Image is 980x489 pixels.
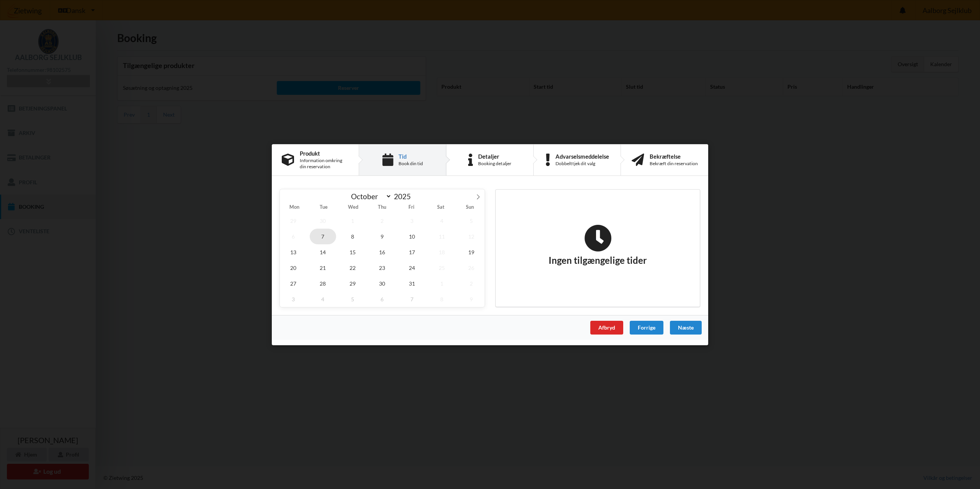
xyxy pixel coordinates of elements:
[280,228,307,244] span: October 6, 2025
[458,228,485,244] span: October 12, 2025
[399,291,425,307] span: November 7, 2025
[310,228,336,244] span: October 7, 2025
[369,228,396,244] span: October 9, 2025
[392,192,417,201] input: Year
[399,275,425,291] span: October 31, 2025
[369,260,396,275] span: October 23, 2025
[428,291,455,307] span: November 8, 2025
[399,260,425,275] span: October 24, 2025
[399,228,425,244] span: October 10, 2025
[300,150,349,156] div: Produkt
[456,205,485,210] span: Sun
[458,244,485,260] span: October 19, 2025
[310,260,336,275] span: October 21, 2025
[339,260,366,275] span: October 22, 2025
[590,320,623,334] div: Afbryd
[348,192,392,201] select: Month
[338,205,367,210] span: Wed
[280,244,307,260] span: October 13, 2025
[280,213,307,228] span: September 29, 2025
[650,153,698,159] div: Bekræftelse
[478,161,511,167] div: Booking detaljer
[369,291,396,307] span: November 6, 2025
[310,291,336,307] span: November 4, 2025
[428,213,455,228] span: October 4, 2025
[300,158,349,170] div: Information omkring din reservation
[549,224,647,266] h2: Ingen tilgængelige tider
[369,244,396,260] span: October 16, 2025
[555,161,609,167] div: Dobbelttjek dit valg
[428,228,455,244] span: October 11, 2025
[426,205,455,210] span: Sat
[280,291,307,307] span: November 3, 2025
[309,205,338,210] span: Tue
[399,244,425,260] span: October 17, 2025
[630,320,663,334] div: Forrige
[555,153,609,159] div: Advarselsmeddelelse
[369,275,396,291] span: October 30, 2025
[310,275,336,291] span: October 28, 2025
[458,260,485,275] span: October 26, 2025
[397,205,426,210] span: Fri
[339,244,366,260] span: October 15, 2025
[399,153,423,159] div: Tid
[369,213,396,228] span: October 2, 2025
[458,213,485,228] span: October 5, 2025
[478,153,511,159] div: Detaljer
[280,275,307,291] span: October 27, 2025
[399,161,423,167] div: Book din tid
[339,228,366,244] span: October 8, 2025
[339,291,366,307] span: November 5, 2025
[399,213,425,228] span: October 3, 2025
[458,291,485,307] span: November 9, 2025
[310,244,336,260] span: October 14, 2025
[670,320,702,334] div: Næste
[428,275,455,291] span: November 1, 2025
[280,260,307,275] span: October 20, 2025
[339,213,366,228] span: October 1, 2025
[428,244,455,260] span: October 18, 2025
[428,260,455,275] span: October 25, 2025
[280,205,309,210] span: Mon
[650,161,698,167] div: Bekræft din reservation
[339,275,366,291] span: October 29, 2025
[458,275,485,291] span: November 2, 2025
[367,205,397,210] span: Thu
[310,213,336,228] span: September 30, 2025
